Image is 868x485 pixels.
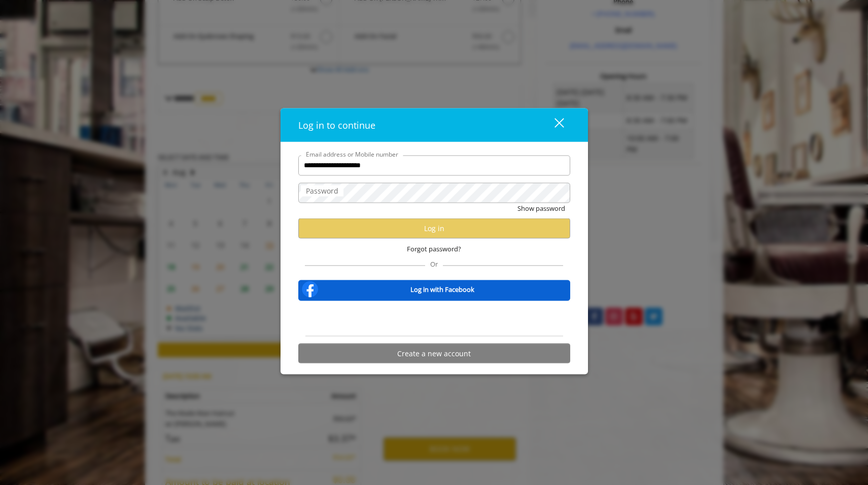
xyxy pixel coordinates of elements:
button: Show password [517,203,565,213]
div: close dialog [543,118,563,133]
iframe: Sign in with Google Button [383,308,486,330]
span: Forgot password? [407,243,461,254]
img: facebook-logo [300,279,320,300]
span: Or [425,259,443,269]
label: Email address or Mobile number [301,149,403,159]
div: Sign in with Google. Opens in new tab [388,308,481,330]
button: Create a new account [298,344,570,363]
span: Log in to continue [298,119,375,131]
button: close dialog [536,115,570,135]
input: Password [298,182,570,203]
b: Log in with Facebook [410,284,474,294]
label: Password [301,185,343,196]
button: Log in [298,218,570,238]
input: Email address or Mobile number [298,155,570,175]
